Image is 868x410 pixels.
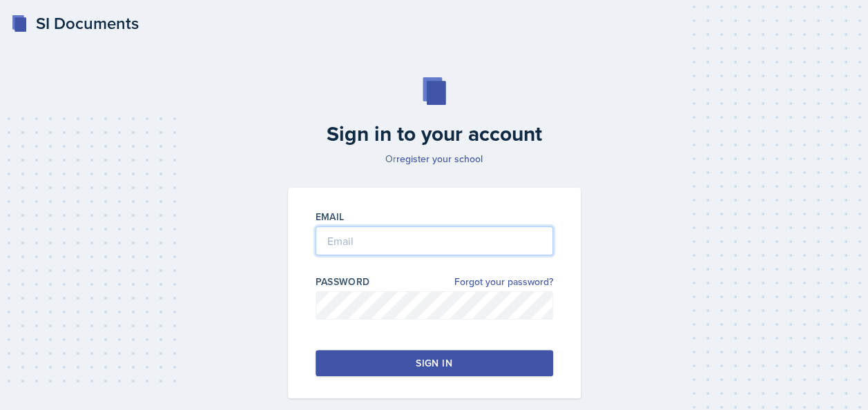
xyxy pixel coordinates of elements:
a: SI Documents [11,11,139,36]
h2: Sign in to your account [280,121,589,146]
a: register your school [396,152,483,166]
button: Sign in [316,350,553,376]
div: Sign in [416,356,452,370]
a: Forgot your password? [454,275,553,289]
input: Email [316,226,553,255]
p: Or [280,152,589,166]
label: Email [316,210,345,224]
label: Password [316,275,370,289]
